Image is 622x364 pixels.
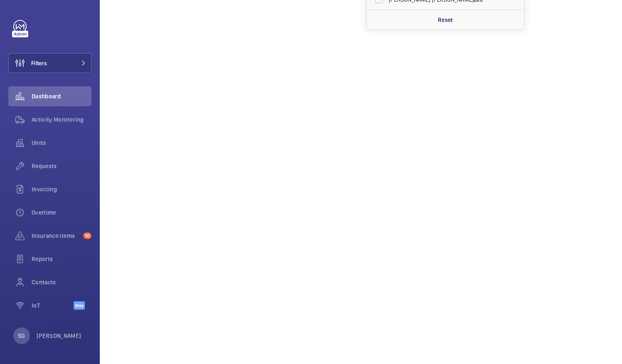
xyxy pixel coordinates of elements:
p: [PERSON_NAME] [37,332,81,340]
span: Invoicing [32,185,91,193]
span: IoT [32,301,74,310]
span: Units [32,139,91,147]
span: Filters [31,59,47,67]
p: SG [18,332,25,340]
span: Beta [74,301,85,310]
span: Requests [32,162,91,170]
span: Dashboard [32,92,91,100]
span: Insurance items [32,232,80,240]
span: Overtime [32,208,91,217]
span: 10 [83,232,91,239]
span: Contacts [32,278,91,286]
p: Reset [438,16,453,24]
button: Filters [8,53,91,73]
span: Reports [32,255,91,263]
span: Activity Monitoring [32,115,91,124]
